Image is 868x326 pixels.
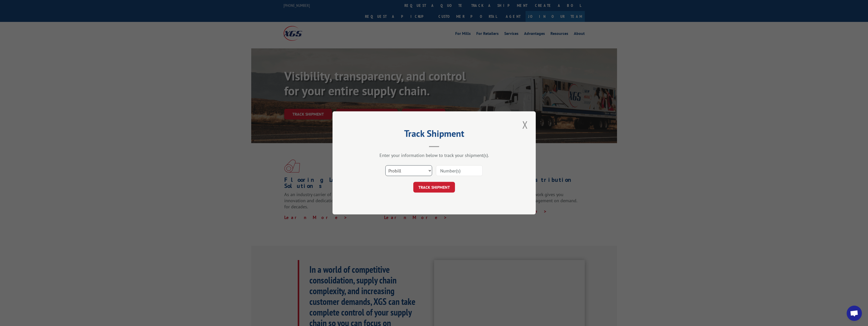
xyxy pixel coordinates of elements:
a: Open chat [847,306,862,321]
div: Enter your information below to track your shipment(s). [358,153,510,158]
input: Number(s) [436,166,483,176]
h2: Track Shipment [358,130,510,140]
button: TRACK SHIPMENT [413,182,455,193]
button: Close modal [521,118,529,132]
